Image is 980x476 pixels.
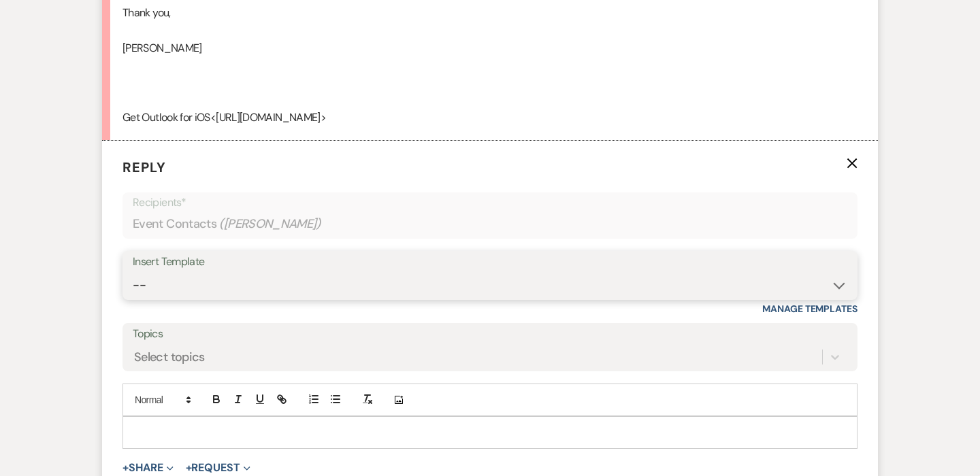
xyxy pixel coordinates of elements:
span: ( [PERSON_NAME] ) [219,215,321,233]
button: Request [186,462,250,473]
span: Reply [122,158,166,176]
div: Event Contacts [133,211,847,237]
a: Manage Templates [762,303,857,315]
div: Select topics [134,347,205,366]
label: Topics [133,324,847,344]
p: Recipients* [133,194,847,211]
span: + [186,462,192,473]
div: Insert Template [133,252,847,272]
span: + [122,462,129,473]
button: Share [122,462,174,473]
